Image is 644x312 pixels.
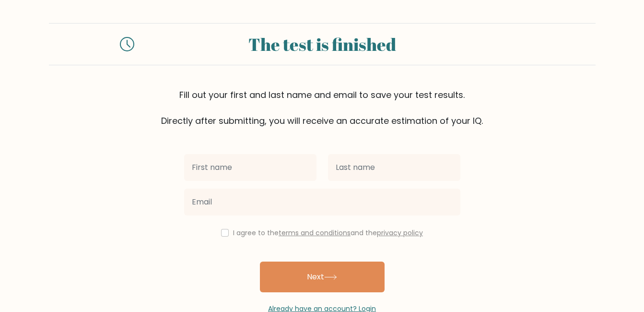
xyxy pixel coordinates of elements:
div: Fill out your first and last name and email to save your test results. Directly after submitting,... [49,88,596,127]
button: Next [260,262,385,292]
a: terms and conditions [279,228,351,238]
a: privacy policy [377,228,423,238]
input: Last name [328,154,460,181]
div: The test is finished [146,31,499,57]
label: I agree to the and the [233,228,423,238]
input: First name [184,154,316,181]
input: Email [184,189,460,216]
